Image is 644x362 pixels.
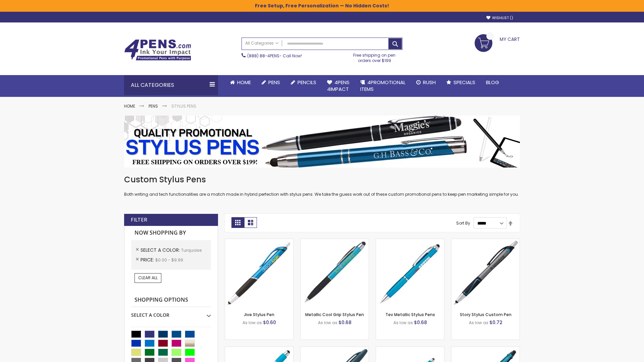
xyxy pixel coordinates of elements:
[131,226,211,240] strong: Now Shopping by
[131,307,211,318] div: Select A Color
[131,216,147,224] strong: Filter
[318,320,337,325] span: As low as
[451,239,520,307] img: Story Stylus Custom Pen-Turquoise
[486,79,499,86] span: Blog
[263,319,276,326] span: $0.60
[242,38,282,49] a: All Categories
[256,75,285,90] a: Pens
[149,103,158,109] a: Pens
[301,239,369,244] a: Metallic Cool Grip Stylus Pen-Blue - Turquoise
[385,312,435,317] a: Tev Metallic Stylus Pens
[327,79,350,93] span: 4Pens 4impact
[141,247,181,253] span: Select A Color
[268,79,280,86] span: Pens
[460,312,512,317] a: Story Stylus Custom Pen
[376,347,444,352] a: Cyber Stylus 0.7mm Fine Point Gel Grip Pen-Turquoise
[469,320,488,325] span: As low as
[243,320,262,325] span: As low as
[441,75,481,90] a: Specials
[355,75,411,97] a: 4PROMOTIONALITEMS
[135,273,161,283] a: Clear All
[171,103,196,109] strong: Stylus Pens
[305,312,364,317] a: Metallic Cool Grip Stylus Pen
[423,79,436,86] span: Rush
[360,79,406,93] span: 4PROMOTIONAL ITEMS
[486,15,513,20] a: Wishlist
[247,53,302,59] span: - Call Now!
[451,239,520,244] a: Story Stylus Custom Pen-Turquoise
[124,75,218,95] div: All Categories
[245,41,279,46] span: All Categories
[244,312,274,317] a: Jive Stylus Pen
[141,256,155,263] span: Price
[414,319,427,326] span: $0.68
[346,50,403,63] div: Free shipping on pen orders over $199
[285,75,322,90] a: Pencils
[181,247,202,253] span: Turquoise
[237,79,251,86] span: Home
[376,239,444,307] img: Tev Metallic Stylus Pens-Turquoise
[481,75,504,90] a: Blog
[231,217,244,228] strong: Grid
[298,79,316,86] span: Pencils
[456,220,470,226] label: Sort By
[155,257,183,263] span: $0.00 - $9.99
[131,293,211,307] strong: Shopping Options
[489,319,502,326] span: $0.72
[322,75,355,97] a: 4Pens4impact
[225,239,293,244] a: Jive Stylus Pen-Turquoise
[124,174,520,185] h1: Custom Stylus Pens
[376,239,444,244] a: Tev Metallic Stylus Pens-Turquoise
[411,75,441,90] a: Rush
[247,53,279,59] a: (888) 88-4PENS
[301,347,369,352] a: Twist Highlighter-Pen Stylus Combo-Turquoise
[225,347,293,352] a: Pearl Element Stylus Pens-Turquoise
[393,320,413,325] span: As low as
[301,239,369,307] img: Metallic Cool Grip Stylus Pen-Blue - Turquoise
[124,39,191,61] img: 4Pens Custom Pens and Promotional Products
[453,79,475,86] span: Specials
[225,239,293,307] img: Jive Stylus Pen-Turquoise
[124,116,520,168] img: Stylus Pens
[124,103,135,109] a: Home
[138,275,158,281] span: Clear All
[124,174,520,197] div: Both writing and tech functionalities are a match made in hybrid perfection with stylus pens. We ...
[225,75,256,90] a: Home
[451,347,520,352] a: Orbitor 4 Color Assorted Ink Metallic Stylus Pens-Turquoise
[338,319,352,326] span: $0.68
